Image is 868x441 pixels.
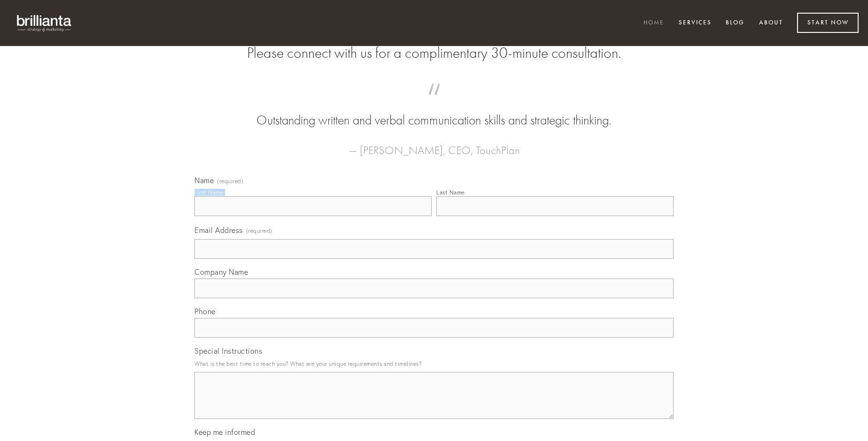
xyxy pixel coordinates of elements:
[194,346,262,356] span: Special Instructions
[209,93,659,111] span: “
[194,307,216,316] span: Phone
[194,357,674,370] p: What is the best time to reach you? What are your unique requirements and timelines?
[194,189,223,196] div: First Name
[9,9,80,37] img: brillianta - research, strategy, marketing
[797,13,859,33] a: Start Now
[637,15,670,31] a: Home
[246,224,272,237] span: (required)
[194,44,674,62] h2: Please connect with us for a complimentary 30-minute consultation.
[753,15,789,31] a: About
[194,176,214,185] span: Name
[194,267,248,277] span: Company Name
[194,225,243,235] span: Email Address
[194,427,255,437] span: Keep me informed
[436,189,465,196] div: Last Name
[720,15,751,31] a: Blog
[209,130,659,160] figcaption: — [PERSON_NAME], CEO, TouchPlan
[673,15,718,31] a: Services
[209,93,659,130] blockquote: Outstanding written and verbal communication skills and strategic thinking.
[217,178,243,184] span: (required)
